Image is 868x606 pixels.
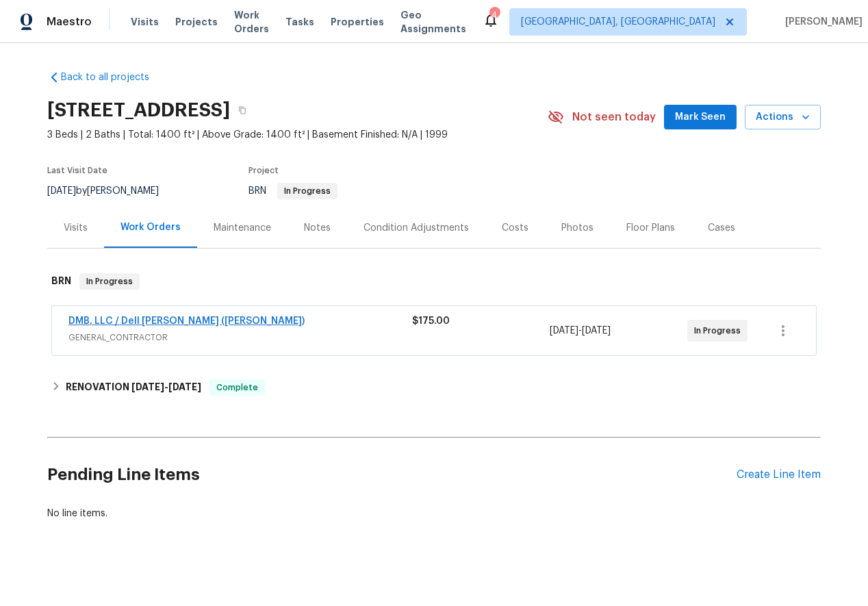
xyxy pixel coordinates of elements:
[400,8,466,36] span: Geo Assignments
[47,371,821,404] div: RENOVATION [DATE]-[DATE]Complete
[131,382,201,392] span: -
[285,17,314,27] span: Tasks
[582,326,611,336] span: [DATE]
[756,109,810,126] span: Actions
[550,326,578,336] span: [DATE]
[64,221,88,235] div: Visits
[521,15,715,29] span: [GEOGRAPHIC_DATA], [GEOGRAPHIC_DATA]
[412,316,450,326] span: $175.00
[47,166,107,175] span: Last Visit Date
[47,260,821,303] div: BRN In Progress
[248,186,337,196] span: BRN
[626,221,675,235] div: Floor Plans
[81,275,138,288] span: In Progress
[279,187,336,195] span: In Progress
[214,221,271,235] div: Maintenance
[168,382,201,392] span: [DATE]
[664,105,737,130] button: Mark Seen
[248,166,279,175] span: Project
[47,128,548,142] span: 3 Beds | 2 Baths | Total: 1400 ft² | Above Grade: 1400 ft² | Basement Finished: N/A | 1999
[234,8,269,36] span: Work Orders
[708,221,735,235] div: Cases
[211,381,264,394] span: Complete
[66,379,201,396] h6: RENOVATION
[47,71,179,84] a: Back to all projects
[780,15,863,29] span: [PERSON_NAME]
[120,220,181,234] div: Work Orders
[561,221,593,235] div: Photos
[47,103,230,117] h2: [STREET_ADDRESS]
[745,105,821,130] button: Actions
[51,273,71,290] h6: BRN
[47,507,821,520] div: No line items.
[363,221,469,235] div: Condition Adjustments
[550,324,611,338] span: -
[47,186,76,196] span: [DATE]
[572,110,656,124] span: Not seen today
[47,443,737,507] h2: Pending Line Items
[47,183,175,199] div: by [PERSON_NAME]
[47,15,92,29] span: Maestro
[737,468,821,481] div: Create Line Item
[131,382,164,392] span: [DATE]
[694,324,746,338] span: In Progress
[68,331,412,344] span: GENERAL_CONTRACTOR
[304,221,331,235] div: Notes
[331,15,384,29] span: Properties
[675,109,726,126] span: Mark Seen
[131,15,159,29] span: Visits
[230,98,255,123] button: Copy Address
[489,8,499,22] div: 4
[502,221,528,235] div: Costs
[68,316,305,326] a: DMB, LLC / Dell [PERSON_NAME] ([PERSON_NAME])
[175,15,218,29] span: Projects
